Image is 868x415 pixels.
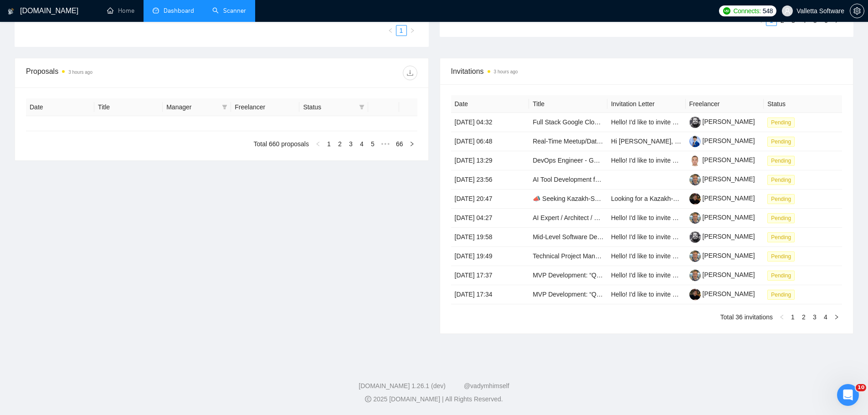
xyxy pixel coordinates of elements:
td: Mid-Level Software Developer (Python/Django, API Integration) – UK Timezone [529,228,607,247]
span: left [779,314,785,320]
span: Pending [767,271,795,281]
img: c1AMgGq2NfwHeoRu0T0twRUX38PKSx26W1p9lLmbGTIujQzqIRbRJTU_TYoV4DSMJQ [689,289,701,300]
button: right [831,312,842,323]
span: Pending [767,156,795,166]
span: ••• [378,138,393,149]
span: Pending [767,290,795,300]
a: AI Tool Development for Analyzing Ancient Items [533,176,670,183]
span: user [784,8,791,14]
li: Next 5 Pages [378,138,393,149]
span: Pending [767,137,795,147]
li: 2 [798,312,809,323]
button: left [776,312,787,323]
a: 1 [324,139,334,149]
a: Pending [767,291,798,298]
span: filter [359,104,365,110]
span: Status [303,102,355,112]
td: [DATE] 17:37 [451,266,529,285]
span: Dashboard [164,7,194,15]
td: [DATE] 04:27 [451,209,529,228]
td: DevOps Engineer - GCP, GitHub Actions & Cloudflare Integration [529,151,607,170]
time: 3 hours ago [494,69,518,74]
a: searchScanner [212,7,246,15]
img: c1kGZRmuFuQfpI3KC3ZCV2HPYAO_5vFIAHIOPALeRh9e0IOnsjtkp95tBhf1jj-9P4 [689,251,701,262]
th: Freelancer [231,98,299,116]
a: MVP Development: “Qodeup-Style” QR Menu + Table Payment [533,272,711,279]
button: left [755,15,766,26]
li: 3 [345,138,356,149]
span: dashboard [153,7,159,14]
span: Pending [767,194,795,204]
th: Title [529,95,607,113]
a: Technical Project Manager for a FinTech AI/ML Project [533,252,686,260]
td: [DATE] 13:29 [451,151,529,170]
td: MVP Development: “Qodeup-Style” QR Menu + Table Payment [529,285,607,304]
span: right [834,314,839,320]
span: filter [222,104,227,110]
a: [PERSON_NAME] [689,156,755,164]
span: setting [850,7,864,15]
li: Previous Page [313,138,324,149]
a: Pending [767,157,798,164]
button: left [313,138,324,149]
img: upwork-logo.png [723,7,730,15]
a: Pending [767,252,798,260]
td: [DATE] 23:56 [451,170,529,190]
li: Total 660 proposals [254,138,309,149]
a: 📣 Seeking Kazakh-Speaking Video Talent – $60 for Short Videos! [533,195,720,202]
button: setting [850,4,864,18]
button: right [406,138,417,149]
div: 2025 [DOMAIN_NAME] | All Rights Reserved. [7,395,861,404]
img: c1YVe9s_ur9DMM5K57hi5TJ-9FQxjtNhGBeEXH1tJwGwpUzCMyhOBdC-rfU_IR4LfR [689,117,701,128]
a: Real-Time Meetup/Dating App Development [533,138,657,145]
a: [PERSON_NAME] [689,233,755,240]
li: Previous Page [755,15,766,26]
span: 10 [856,384,866,391]
a: MVP Development: “Qodeup-Style” QR Menu + Table Payment [533,291,711,298]
a: [PERSON_NAME] [689,137,755,144]
li: 4 [356,138,367,149]
img: c1YVe9s_ur9DMM5K57hi5TJ-9FQxjtNhGBeEXH1tJwGwpUzCMyhOBdC-rfU_IR4LfR [689,231,701,243]
a: 4 [821,312,831,322]
a: Pending [767,118,798,126]
li: 66 [393,138,406,149]
td: MVP Development: “Qodeup-Style” QR Menu + Table Payment [529,266,607,285]
td: [DATE] 19:58 [451,228,529,247]
a: @vadymhimself [464,382,509,389]
li: 5 [367,138,378,149]
a: [PERSON_NAME] [689,195,755,202]
span: Pending [767,251,795,261]
th: Date [451,95,529,113]
a: [PERSON_NAME] [689,175,755,183]
a: Pending [767,214,798,221]
span: Pending [767,232,795,242]
a: Pending [767,272,798,279]
span: right [410,28,415,33]
a: Pending [767,176,798,183]
td: [DATE] 19:49 [451,247,529,266]
img: c1kGZRmuFuQfpI3KC3ZCV2HPYAO_5vFIAHIOPALeRh9e0IOnsjtkp95tBhf1jj-9P4 [689,212,701,224]
a: AI Expert / Architect / Strategic Advisor (Long-Term CTO Opportunity) [533,214,728,221]
span: Manager [166,102,218,112]
a: [PERSON_NAME] [689,290,755,297]
span: filter [220,100,229,114]
td: [DATE] 06:48 [451,132,529,151]
li: Next Page [832,15,842,26]
img: logo [8,4,14,19]
span: left [315,141,321,147]
li: Total 36 invitations [720,312,773,323]
span: right [409,141,415,147]
a: Pending [767,233,798,241]
button: right [407,25,418,36]
a: setting [850,7,864,15]
a: 5 [368,139,378,149]
a: homeHome [107,7,134,15]
li: Previous Page [776,312,787,323]
a: 3 [810,312,820,322]
span: Pending [767,213,795,223]
td: Technical Project Manager for a FinTech AI/ML Project [529,247,607,266]
span: Pending [767,175,795,185]
img: c1kGZRmuFuQfpI3KC3ZCV2HPYAO_5vFIAHIOPALeRh9e0IOnsjtkp95tBhf1jj-9P4 [689,270,701,281]
button: right [832,15,842,26]
li: 1 [324,138,334,149]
